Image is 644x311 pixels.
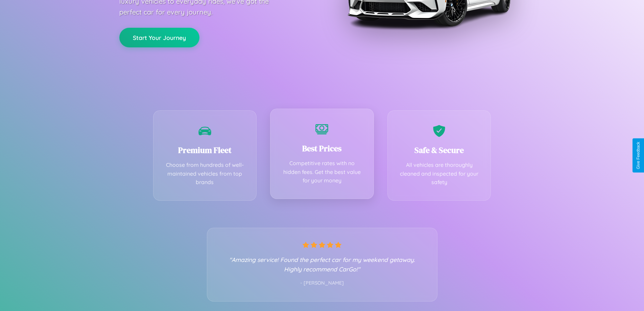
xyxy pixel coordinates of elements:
div: Give Feedback [636,142,641,169]
p: Competitive rates with no hidden fees. Get the best value for your money [281,159,363,185]
p: - [PERSON_NAME] [221,279,424,288]
h3: Best Prices [281,143,363,154]
p: Choose from hundreds of well-maintained vehicles from top brands [164,161,246,187]
button: Start Your Journey [119,28,199,47]
h3: Premium Fleet [164,145,246,156]
h3: Safe & Secure [398,145,481,156]
p: All vehicles are thoroughly cleaned and inspected for your safety [398,161,481,187]
p: "Amazing service! Found the perfect car for my weekend getaway. Highly recommend CarGo!" [221,255,424,274]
